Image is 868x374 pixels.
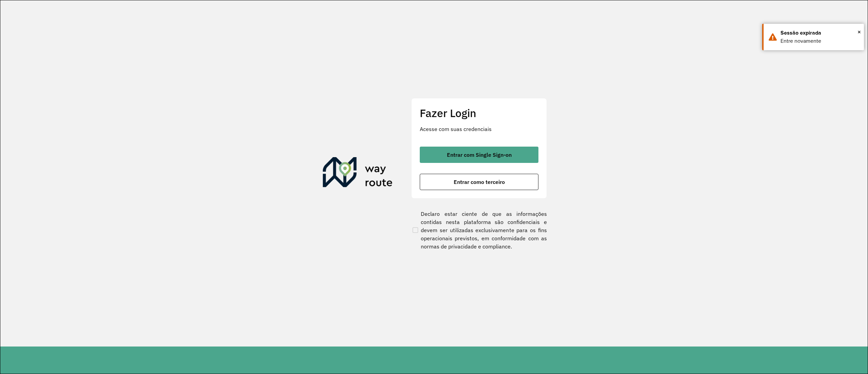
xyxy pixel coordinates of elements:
[323,157,393,190] img: Roteirizador AmbevTech
[447,152,512,157] span: Entrar com Single Sign-on
[420,125,538,133] p: Acesse com suas credenciais
[781,29,859,37] div: Sessão expirada
[420,174,538,190] button: button
[411,210,547,250] label: Declaro estar ciente de que as informações contidas nesta plataforma são confidenciais e devem se...
[454,179,505,185] span: Entrar como terceiro
[420,107,538,119] h2: Fazer Login
[857,27,861,37] span: ×
[857,27,861,37] button: Close
[420,147,538,163] button: button
[781,37,859,45] div: Entre novamente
